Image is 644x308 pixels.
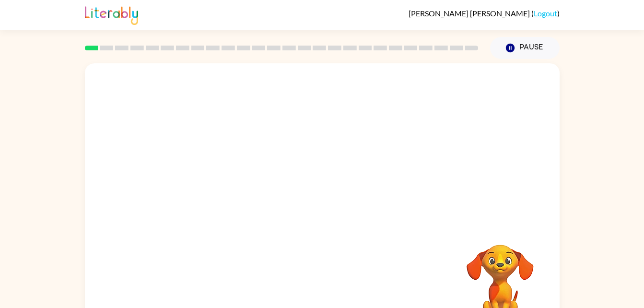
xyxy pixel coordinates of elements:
[85,4,138,25] img: Literably
[409,9,531,18] span: [PERSON_NAME] [PERSON_NAME]
[490,37,560,59] button: Pause
[409,9,560,18] div: ( )
[534,9,557,18] a: Logout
